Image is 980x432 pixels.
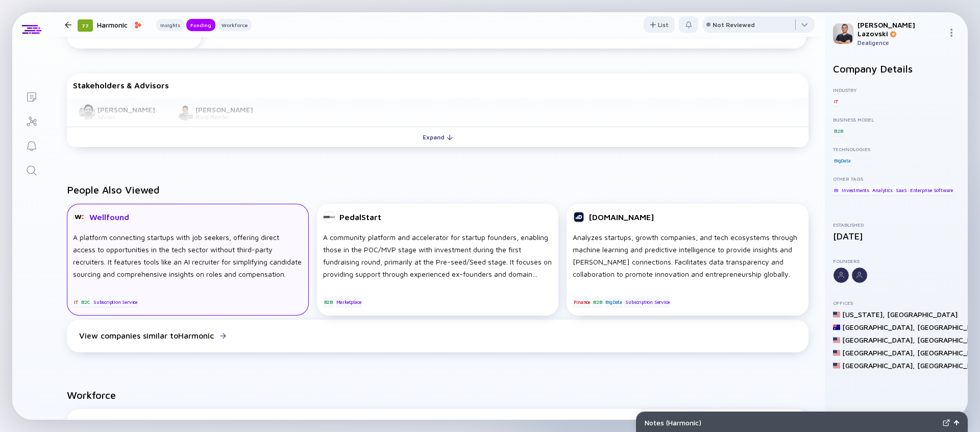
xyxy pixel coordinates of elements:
div: B2C [80,297,91,307]
div: [GEOGRAPHIC_DATA] , [842,323,915,331]
div: [GEOGRAPHIC_DATA] , [842,361,915,370]
div: [GEOGRAPHIC_DATA] , [842,348,915,357]
img: Adam Profile Picture [833,23,853,44]
div: B2B [323,297,334,307]
div: [US_STATE] , [842,310,885,319]
div: Insights [156,20,184,30]
div: Analytics [871,185,893,195]
h2: People Also Viewed [67,184,808,196]
div: [DATE] [833,231,960,242]
div: Established [833,222,960,228]
a: Investor Map [12,108,51,133]
div: BI [833,185,840,195]
div: View companies similar to Harmonic [79,331,214,340]
div: Workforce [217,20,252,30]
a: PedalStartA community platform and accelerator for startup founders, enabling those in the POC/MV... [317,204,559,320]
img: United States Flag [833,362,840,369]
div: Wellfound [89,212,129,222]
div: BigData [833,155,852,165]
div: Analyzes startups, growth companies, and tech ecosystems through machine learning and predictive ... [573,231,802,280]
div: Technologies [833,146,960,152]
div: Harmonic [97,18,144,31]
div: Not Reviewed [713,21,755,29]
div: Subscription Service [92,297,138,307]
div: Subscription Service [624,297,670,307]
div: Marketplace [335,297,362,307]
img: Open Notes [954,420,959,425]
div: Finance [573,297,591,307]
div: Enterprise Software [909,185,954,195]
div: SaaS [895,185,908,195]
div: PedalStart [339,212,381,222]
button: Expand [67,127,808,147]
div: [GEOGRAPHIC_DATA] [887,310,958,319]
img: United States Flag [833,311,840,318]
button: Workforce [217,19,252,31]
h2: Workforce [67,389,808,401]
a: Search [12,157,51,182]
div: B2B [592,297,603,307]
div: Offices [833,300,960,306]
button: List [644,16,675,33]
div: Investments [841,185,870,195]
div: [PERSON_NAME] Lazovski [857,20,943,38]
div: A community platform and accelerator for startup founders, enabling those in the POC/MVP stage wi... [323,231,553,280]
img: Australia Flag [833,324,840,331]
div: Business Model [833,116,960,123]
a: Reminders [12,133,51,157]
div: BigData [604,297,623,307]
img: Menu [947,29,955,37]
button: Funding [186,19,215,31]
a: [DOMAIN_NAME]Analyzes startups, growth companies, and tech ecosystems through machine learning an... [567,204,808,320]
div: Industry [833,87,960,93]
img: Expand Notes [943,419,950,426]
h2: Company Details [833,63,960,75]
div: [GEOGRAPHIC_DATA] , [842,335,915,344]
div: IT [73,297,79,307]
div: Funding [186,20,215,30]
img: United States Flag [833,337,840,344]
button: Insights [156,19,184,31]
a: WellfoundA platform connecting startups with job seekers, offering direct access to opportunities... [67,204,309,320]
div: A platform connecting startups with job seekers, offering direct access to opportunities in the t... [73,231,303,280]
a: Lists [12,84,51,108]
div: Expand [416,129,459,145]
div: B2B [833,126,844,136]
div: [DOMAIN_NAME] [589,212,654,222]
div: Notes ( Harmonic ) [645,418,939,427]
div: Founders [833,258,960,264]
img: United States Flag [833,349,840,356]
div: 77 [78,19,93,32]
div: Dealigence [857,39,943,46]
div: IT [833,96,839,106]
div: Stakeholders & Advisors [73,81,802,90]
div: Other Tags [833,176,960,182]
